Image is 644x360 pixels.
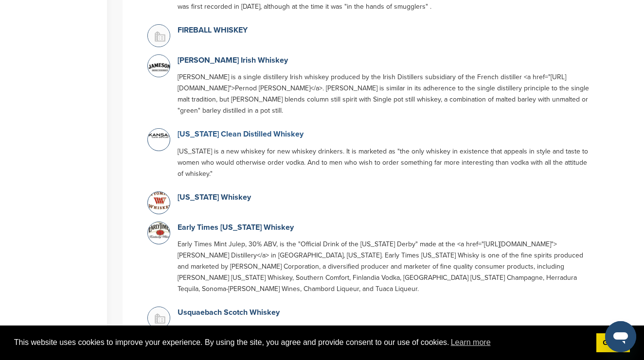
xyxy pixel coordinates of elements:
iframe: Button to launch messaging window [605,321,636,352]
p: [US_STATE] is a new whiskey for new whiskey drinkers. It is marketed as "the only whiskey in exis... [178,146,592,179]
img: Buildingmissing [148,307,172,331]
a: FIREBALL WHISKEY [178,25,248,35]
p: Usquaebach Scotch Whisky, acquired by [US_STATE]-based Cobalt Brands in [DATE], is a historic spi... [178,324,592,346]
p: [PERSON_NAME] is a single distillery Irish whiskey produced by the Irish Distillers subsidiary of... [178,71,592,116]
img: Data [148,222,172,239]
span: This website uses cookies to improve your experience. By using the site, you agree and provide co... [14,335,589,350]
a: dismiss cookie message [596,333,630,353]
a: [US_STATE] Whiskey [178,192,251,202]
a: [US_STATE] Clean Distilled Whiskey [178,129,304,139]
a: [PERSON_NAME] Irish Whiskey [178,55,288,65]
a: learn more about cookies [449,335,492,350]
a: Early Times [US_STATE] Whiskey [178,223,294,232]
img: Buildingmissing [148,25,172,49]
a: Usquaebach Scotch Whiskey [178,308,280,317]
img: Data [148,192,172,209]
p: Early Times Mint Julep, 30% ABV, is the "Official Drink of the [US_STATE] Derby" made at the <a h... [178,239,592,294]
img: Open uri20141112 50798 lt9j76 [148,129,172,140]
img: Data [148,55,172,79]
